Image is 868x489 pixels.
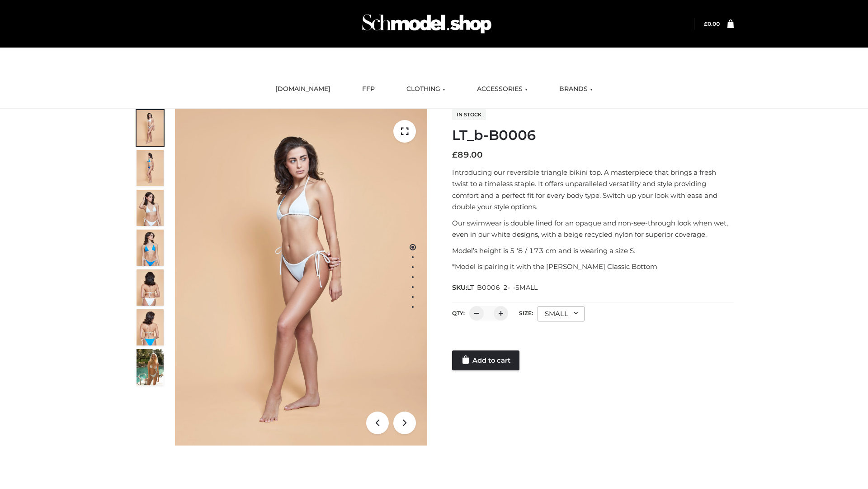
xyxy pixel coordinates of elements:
[519,310,533,316] label: Size:
[470,79,534,99] a: ACCESSORIES
[452,350,519,370] a: Add to cart
[452,109,486,120] span: In stock
[137,190,164,226] img: ArielClassicBikiniTop_CloudNine_AzureSky_OW114ECO_3-scaled.jpg
[452,310,465,316] label: QTY:
[137,269,164,306] img: ArielClassicBikiniTop_CloudNine_AzureSky_OW114ECO_7-scaled.jpg
[359,6,495,42] img: Schmodel Admin 964
[355,79,382,99] a: FFP
[452,261,734,273] p: *Model is pairing it with the [PERSON_NAME] Classic Bottom
[452,127,734,144] h1: LT_b-B0006
[452,150,458,160] span: £
[137,230,164,266] img: ArielClassicBikiniTop_CloudNine_AzureSky_OW114ECO_4-scaled.jpg
[704,20,720,27] a: £0.00
[452,167,734,213] p: Introducing our reversible triangle bikini top. A masterpiece that brings a fresh twist to a time...
[538,306,585,321] div: SMALL
[452,245,734,257] p: Model’s height is 5 ‘8 / 173 cm and is wearing a size S.
[704,20,720,27] bdi: 0.00
[704,20,708,27] span: £
[137,309,164,345] img: ArielClassicBikiniTop_CloudNine_AzureSky_OW114ECO_8-scaled.jpg
[452,282,538,293] span: SKU:
[452,150,483,160] bdi: 89.00
[400,79,452,99] a: CLOTHING
[452,217,734,240] p: Our swimwear is double lined for an opaque and non-see-through look when wet, even in our white d...
[467,283,538,292] span: LT_B0006_2-_-SMALL
[552,79,599,99] a: BRANDS
[269,79,337,99] a: [DOMAIN_NAME]
[137,150,164,186] img: ArielClassicBikiniTop_CloudNine_AzureSky_OW114ECO_2-scaled.jpg
[175,109,427,446] img: ArielClassicBikiniTop_CloudNine_AzureSky_OW114ECO_1
[137,349,164,385] img: Arieltop_CloudNine_AzureSky2.jpg
[137,110,164,146] img: ArielClassicBikiniTop_CloudNine_AzureSky_OW114ECO_1-scaled.jpg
